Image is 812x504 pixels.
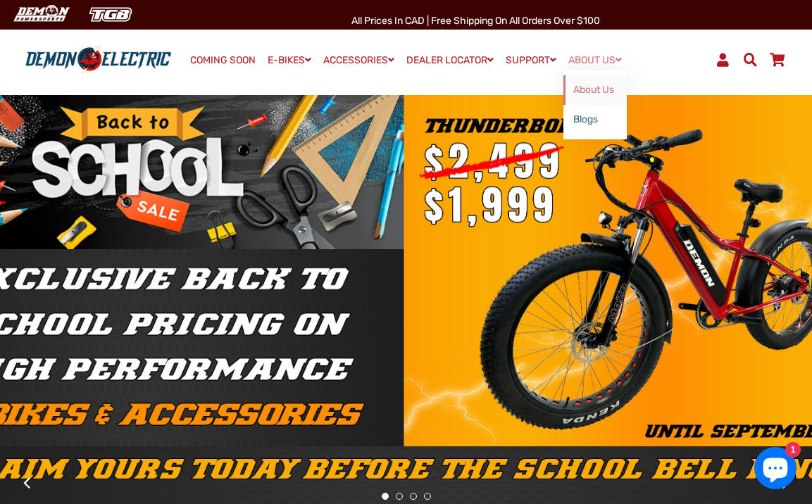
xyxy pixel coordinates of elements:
button: 3 of 4 [410,493,417,500]
img: Demon Electric logo [21,45,175,75]
button: 1 of 4 [382,493,389,500]
a: ACCESSORIES [318,50,399,70]
a: About Us [563,75,627,105]
a: COMING SOON [185,51,261,70]
a: Blogs [563,105,627,134]
img: TGB Canada [82,3,139,26]
a: SUPPORT [501,50,561,70]
a: DEALER LOCATOR [401,50,499,70]
inbox-online-store-chat: Shopify online store chat [750,447,801,493]
button: 2 of 4 [396,493,403,500]
span: All Prices in CAD | Free shipping on all orders over $100 [351,15,600,27]
a: E-BIKES [263,50,316,70]
a: ABOUT US [563,50,627,70]
button: 4 of 4 [424,493,431,500]
img: Demon Electric [7,3,75,26]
